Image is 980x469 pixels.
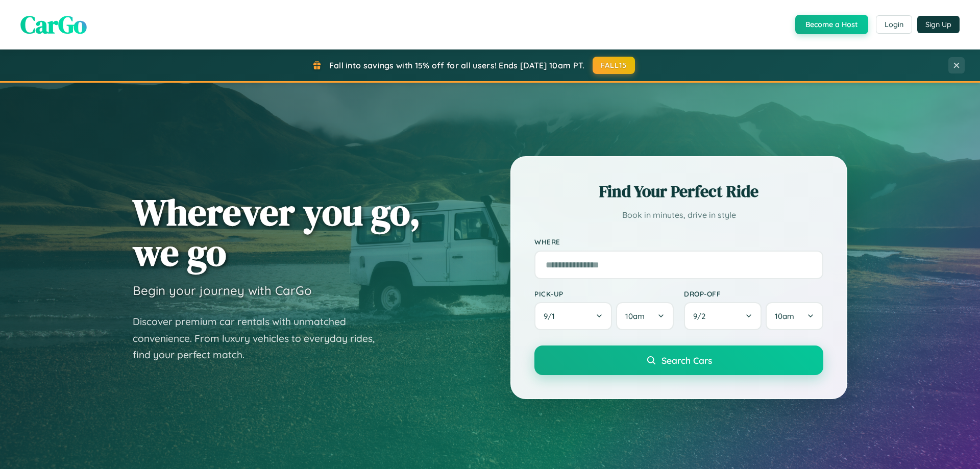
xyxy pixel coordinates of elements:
[133,283,312,298] h3: Begin your journey with CarGo
[876,15,912,34] button: Login
[534,208,823,223] p: Book in minutes, drive in style
[133,192,421,273] h1: Wherever you go, we go
[766,302,823,330] button: 10am
[917,16,960,33] button: Sign Up
[329,60,585,70] span: Fall into savings with 15% off for all users! Ends [DATE] 10am PT.
[534,180,823,203] h2: Find Your Perfect Ride
[534,345,823,375] button: Search Cars
[661,355,712,366] span: Search Cars
[544,311,560,321] span: 9 / 1
[775,311,794,321] span: 10am
[616,302,674,330] button: 10am
[534,302,612,330] button: 9/1
[20,8,87,41] span: CarGo
[795,15,868,34] button: Become a Host
[684,302,762,330] button: 9/2
[593,57,635,74] button: FALL15
[684,289,823,298] label: Drop-off
[534,238,823,246] label: Where
[133,313,388,363] p: Discover premium car rentals with unmatched convenience. From luxury vehicles to everyday rides, ...
[625,311,645,321] span: 10am
[534,289,674,298] label: Pick-up
[693,311,710,321] span: 9 / 2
